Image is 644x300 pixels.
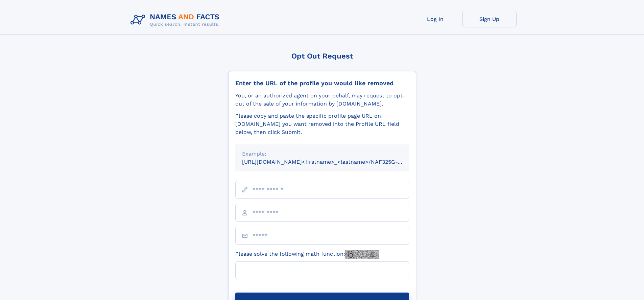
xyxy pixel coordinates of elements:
[228,52,416,60] div: Opt Out Request
[242,159,422,165] small: [URL][DOMAIN_NAME]<firstname>_<lastname>/NAF325G-xxxxxxxx
[235,112,409,136] div: Please copy and paste the specific profile page URL on [DOMAIN_NAME] you want removed into the Pr...
[235,250,379,259] label: Please solve the following math function:
[128,11,225,29] img: Logo Names and Facts
[235,92,409,108] div: You, or an authorized agent on your behalf, may request to opt-out of the sale of your informatio...
[242,150,402,158] div: Example:
[462,11,517,27] a: Sign Up
[408,11,462,27] a: Log In
[235,79,409,87] div: Enter the URL of the profile you would like removed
